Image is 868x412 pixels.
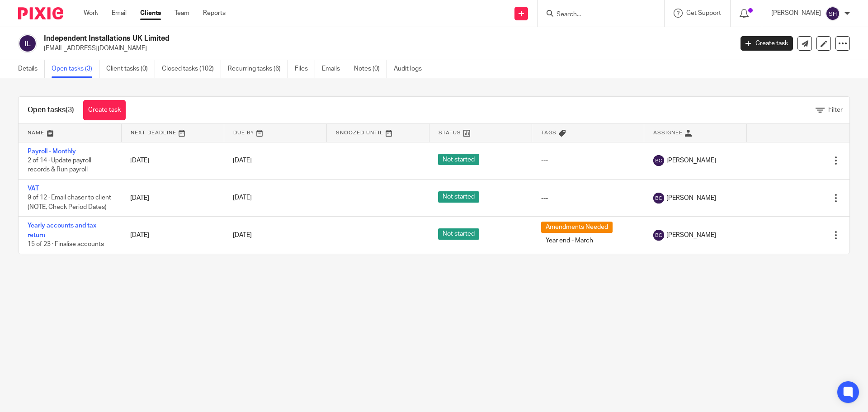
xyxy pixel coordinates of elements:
[741,36,793,51] a: Create task
[233,157,252,164] span: [DATE]
[438,191,479,203] span: Not started
[233,195,252,201] span: [DATE]
[541,130,557,135] span: Tags
[336,130,383,135] span: Snoozed Until
[28,195,111,211] span: 9 of 12 · Email chaser to client (NOTE, Check Period Dates)
[653,155,664,166] img: svg%3E
[162,60,221,78] a: Closed tasks (102)
[106,60,155,78] a: Client tasks (0)
[295,60,315,78] a: Files
[828,107,843,113] span: Filter
[28,223,96,238] a: Yearly accounts and tax return
[438,154,479,165] span: Not started
[84,9,98,18] a: Work
[826,6,840,21] img: svg%3E
[121,179,224,216] td: [DATE]
[28,241,104,247] span: 15 of 23 · Finalise accounts
[666,194,716,203] span: [PERSON_NAME]
[653,193,664,204] img: svg%3E
[541,222,613,233] span: Amendments Needed
[66,106,74,114] span: (3)
[541,194,635,203] div: ---
[28,148,76,155] a: Payroll - Monthly
[354,60,387,78] a: Notes (0)
[203,9,226,18] a: Reports
[18,34,37,53] img: svg%3E
[556,11,637,19] input: Search
[18,60,45,78] a: Details
[541,235,598,246] span: Year end - March
[233,232,252,238] span: [DATE]
[175,9,189,18] a: Team
[771,9,821,18] p: [PERSON_NAME]
[112,9,127,18] a: Email
[52,60,99,78] a: Open tasks (3)
[121,142,224,179] td: [DATE]
[140,9,161,18] a: Clients
[394,60,429,78] a: Audit logs
[83,100,126,120] a: Create task
[121,217,224,254] td: [DATE]
[439,130,461,135] span: Status
[18,7,63,19] img: Pixie
[322,60,347,78] a: Emails
[44,34,590,43] h2: Independent Installations UK Limited
[666,156,716,165] span: [PERSON_NAME]
[228,60,288,78] a: Recurring tasks (6)
[653,230,664,241] img: svg%3E
[28,105,74,115] h1: Open tasks
[686,10,721,16] span: Get Support
[541,156,635,165] div: ---
[28,185,39,192] a: VAT
[44,44,727,53] p: [EMAIL_ADDRESS][DOMAIN_NAME]
[666,231,716,240] span: [PERSON_NAME]
[28,157,91,173] span: 2 of 14 · Update payroll records & Run payroll
[438,228,479,240] span: Not started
